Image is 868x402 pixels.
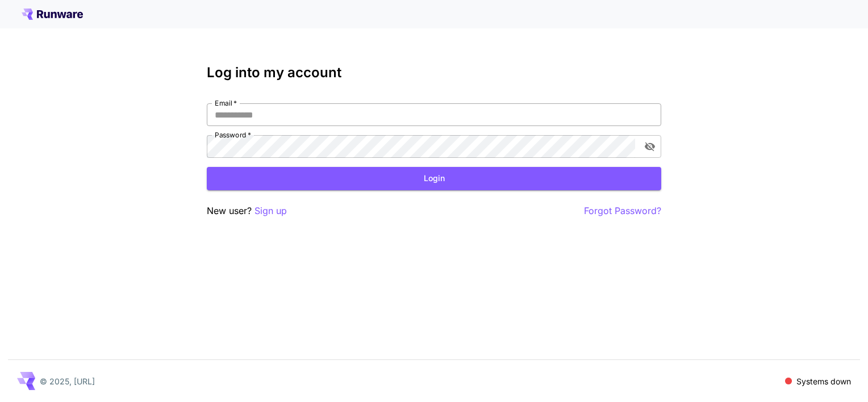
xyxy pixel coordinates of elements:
[215,98,237,108] label: Email
[207,204,287,218] p: New user?
[215,130,251,140] label: Password
[207,65,661,81] h3: Log into my account
[640,136,660,157] button: toggle password visibility
[40,375,95,387] p: © 2025, [URL]
[254,204,287,218] button: Sign up
[584,204,661,218] button: Forgot Password?
[796,375,851,387] p: Systems down
[207,167,661,190] button: Login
